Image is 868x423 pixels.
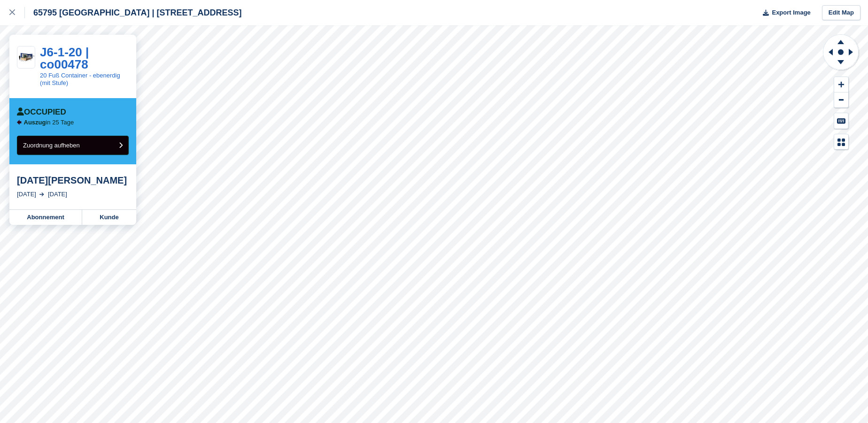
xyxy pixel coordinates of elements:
[757,5,811,21] button: Export Image
[9,210,82,225] a: Abonnement
[17,136,129,155] button: Zuordnung aufheben
[834,113,848,129] button: Keyboard Shortcuts
[772,8,810,17] span: Export Image
[23,142,80,149] span: Zuordnung aufheben
[40,72,120,86] a: 20 Fuß Container - ebenerdig (mit Stufe)
[822,5,860,21] a: Edit Map
[17,51,35,64] img: 20-ft-container%20M.jpg
[17,190,36,199] div: [DATE]
[17,108,66,117] div: Occupied
[24,119,74,126] p: in 25 Tage
[48,190,67,199] div: [DATE]
[17,175,129,186] div: [DATE][PERSON_NAME]
[82,210,136,225] a: Kunde
[834,134,848,150] button: Map Legend
[24,119,46,126] span: Auszug
[834,77,848,92] button: Zoom In
[39,192,44,196] img: arrow-right-light-icn-cde0832a797a2874e46488d9cf13f60e5c3a73dbe684e267c42b8395dfbc2abf.svg
[834,92,848,108] button: Zoom Out
[25,7,241,18] div: 65795 [GEOGRAPHIC_DATA] | [STREET_ADDRESS]
[17,120,22,125] img: arrow-left-icn-90495f2de72eb5bd0bd1c3c35deca35cc13f817d75bef06ecd7c0b315636ce7e.svg
[40,45,89,71] a: J6-1-20 | co00478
